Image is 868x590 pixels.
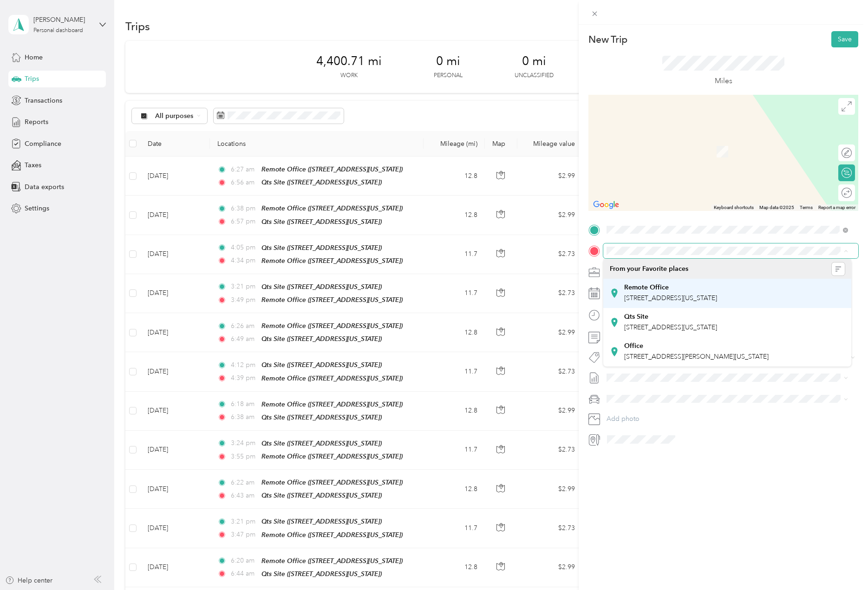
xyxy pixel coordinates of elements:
a: Open this area in Google Maps (opens a new window) [591,199,621,211]
a: Terms (opens in new tab) [800,205,813,210]
span: [STREET_ADDRESS][US_STATE] [624,323,717,331]
p: New Trip [588,33,627,46]
button: Keyboard shortcuts [714,204,754,211]
strong: Remote Office [624,283,669,292]
img: Google [591,199,621,211]
button: Save [831,31,858,47]
strong: Qts Site [624,313,648,321]
iframe: Everlance-gr Chat Button Frame [816,538,868,590]
button: Add photo [603,413,858,426]
span: Map data ©2025 [759,205,794,210]
strong: Office [624,342,643,350]
span: [STREET_ADDRESS][PERSON_NAME][US_STATE] [624,353,769,361]
p: Miles [715,75,732,87]
a: Report a map error [818,205,855,210]
span: From your Favorite places [610,265,688,273]
span: [STREET_ADDRESS][US_STATE] [624,294,717,302]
